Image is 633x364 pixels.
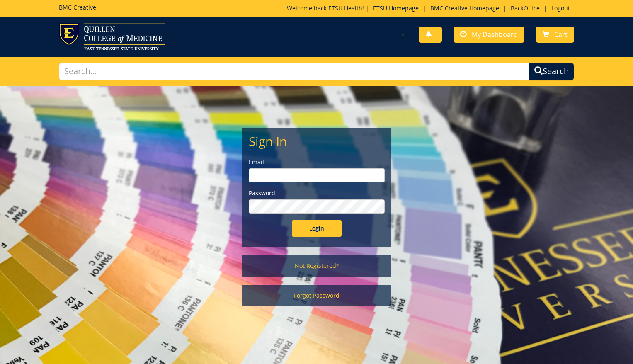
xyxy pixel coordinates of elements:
p: Welcome back, ! | | | | [287,4,574,12]
a: Not Registered? [242,255,391,277]
span: My Dashboard [472,30,518,39]
input: Login [292,220,342,237]
label: Email [249,158,385,166]
a: Forgot Password [242,285,391,306]
label: Password [249,189,385,197]
img: ETSU logo [59,23,165,50]
a: BMC Creative Homepage [426,4,503,12]
button: Search [529,63,574,80]
a: Logout [547,4,574,12]
a: Cart [536,27,574,43]
a: ETSU Homepage [369,4,423,12]
h2: Sign In [249,134,385,148]
a: ETSU Health [328,4,362,12]
span: Cart [554,30,568,39]
input: Search... [59,63,529,80]
a: BackOffice [507,4,544,12]
a: My Dashboard [454,27,524,43]
h5: BMC Creative [59,4,96,10]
